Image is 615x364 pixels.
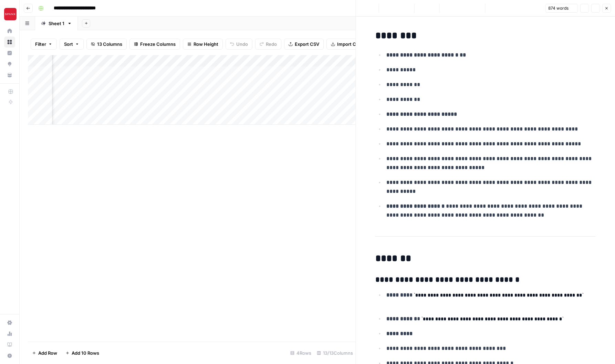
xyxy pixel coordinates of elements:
button: Add Row [28,347,61,358]
span: Undo [236,41,248,48]
span: 874 words [548,5,569,11]
button: Row Height [183,39,223,50]
span: Add Row [38,350,57,356]
span: Import CSV [337,41,362,48]
span: Sort [64,41,73,48]
button: 874 words [545,4,578,13]
button: Undo [226,39,252,50]
span: Add 10 Rows [72,350,99,356]
span: Redo [266,41,277,48]
div: 4 Rows [288,347,314,358]
button: Import CSV [326,39,366,50]
div: 13/13 Columns [314,347,356,358]
a: Usage [4,328,15,339]
button: Workspace: Spanx [4,6,15,23]
a: Browse [4,37,15,48]
button: Sort [60,39,84,50]
button: Add 10 Rows [61,347,103,358]
a: Sheet 1 [35,17,78,30]
button: Freeze Columns [129,39,180,50]
span: 13 Columns [97,41,122,48]
button: Help + Support [4,350,15,361]
button: Redo [255,39,281,50]
span: Export CSV [295,41,319,48]
button: Filter [31,39,57,50]
img: Spanx Logo [4,8,17,20]
button: Export CSV [284,39,324,50]
button: 13 Columns [86,39,127,50]
a: Opportunities [4,59,15,70]
a: Insights [4,48,15,59]
a: Home [4,25,15,37]
div: Sheet 1 [49,20,64,27]
span: Filter [35,41,46,48]
a: Your Data [4,70,15,81]
a: Learning Hub [4,339,15,350]
span: Row Height [194,41,218,48]
a: Settings [4,317,15,328]
span: Freeze Columns [140,41,176,48]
